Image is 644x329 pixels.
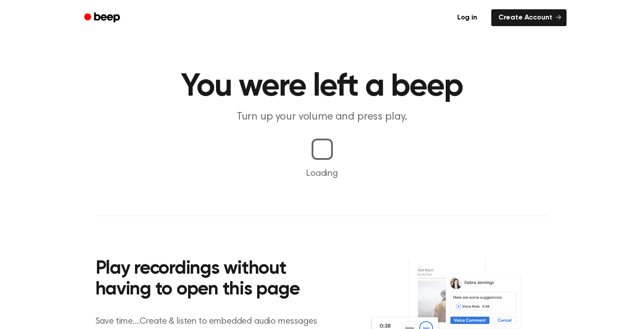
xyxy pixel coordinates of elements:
a: Create Account [491,9,567,26]
p: Turn up your volume and press play. [152,110,492,124]
a: Log in [448,8,486,28]
h1: You were left a beep [96,71,549,103]
p: Loading [11,167,633,180]
a: Beep [78,9,128,27]
h2: Play recordings without having to open this page [96,259,334,301]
